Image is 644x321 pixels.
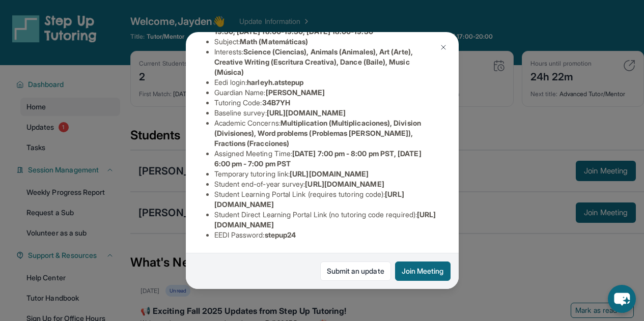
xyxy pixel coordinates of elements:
[214,47,438,77] li: Interests :
[214,169,438,179] li: Temporary tutoring link :
[320,261,391,281] a: Submit an update
[214,77,438,87] li: Eedi login :
[247,78,303,86] span: harleyh.atstepup
[262,98,290,107] span: 34B7YH
[214,179,438,189] li: Student end-of-year survey :
[214,87,438,98] li: Guardian Name :
[214,118,438,149] li: Academic Concerns :
[305,180,384,188] span: [URL][DOMAIN_NAME]
[265,230,296,239] span: stepup24
[395,261,451,281] button: Join Meeting
[214,108,438,118] li: Baseline survey :
[214,210,438,230] li: Student Direct Learning Portal Link (no tutoring code required) :
[214,230,438,240] li: EEDI Password :
[439,43,447,51] img: Close Icon
[214,37,438,47] li: Subject :
[214,149,422,168] span: [DATE] 7:00 pm - 8:00 pm PST, [DATE] 6:00 pm - 7:00 pm PST
[214,119,421,148] span: Multiplication (Multiplicaciones), Division (Divisiones), Word problems (Problemas [PERSON_NAME])...
[608,285,636,313] button: chat-button
[214,98,438,108] li: Tutoring Code :
[290,169,369,178] span: [URL][DOMAIN_NAME]
[214,149,438,169] li: Assigned Meeting Time :
[214,189,438,210] li: Student Learning Portal Link (requires tutoring code) :
[240,37,308,46] span: Math (Matemáticas)
[266,88,325,97] span: [PERSON_NAME]
[267,108,346,117] span: [URL][DOMAIN_NAME]
[214,47,413,76] span: Science (Ciencias), Animals (Animales), Art (Arte), Creative Writing (Escritura Creativa), Dance ...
